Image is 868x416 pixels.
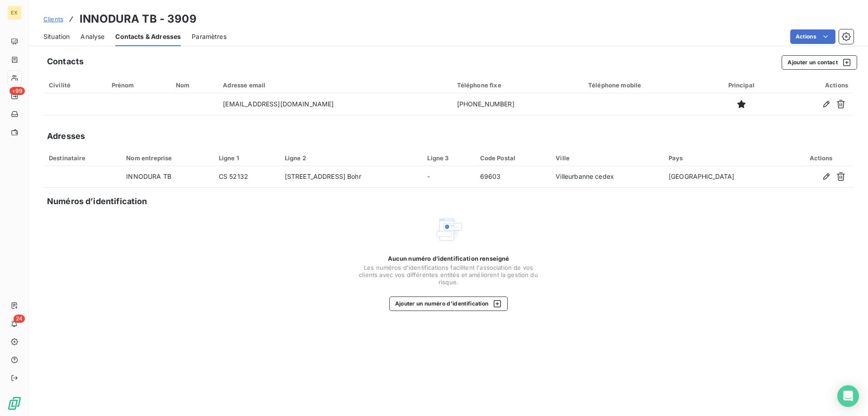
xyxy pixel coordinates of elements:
[550,166,663,188] td: Villeurbanne cedex
[213,166,279,188] td: CS 52132
[285,154,417,162] div: Ligne 2
[9,87,25,95] span: +99
[556,154,658,162] div: Ville
[790,29,835,44] button: Actions
[80,11,197,27] h3: INNODURA TB - 3909
[121,166,213,188] td: INNODURA TB
[49,81,101,89] div: Civilité
[663,166,788,188] td: [GEOGRAPHIC_DATA]
[452,93,583,115] td: [PHONE_NUMBER]
[358,264,539,286] span: Les numéros d'identifications facilitent l'association de vos clients avec vos différentes entité...
[711,81,772,89] div: Principal
[112,81,165,89] div: Prénom
[7,5,22,20] div: EX
[49,154,115,162] div: Destinataire
[794,154,848,162] div: Actions
[47,55,84,68] h5: Contacts
[192,32,226,41] span: Paramètres
[43,32,70,41] span: Situation
[388,255,509,262] span: Aucun numéro d’identification renseigné
[837,385,859,407] div: Open Intercom Messenger
[217,93,451,115] td: [EMAIL_ADDRESS][DOMAIN_NAME]
[669,154,783,162] div: Pays
[47,130,85,143] h5: Adresses
[7,89,21,103] a: +99
[47,195,147,208] h5: Numéros d’identification
[480,154,545,162] div: Code Postal
[223,81,446,89] div: Adresse email
[43,15,63,23] span: Clients
[457,81,577,89] div: Téléphone fixe
[126,154,208,162] div: Nom entreprise
[219,154,274,162] div: Ligne 1
[422,166,474,188] td: -
[7,396,22,411] img: Logo LeanPay
[279,166,422,188] td: [STREET_ADDRESS] Bohr
[783,81,848,89] div: Actions
[782,55,857,70] button: Ajouter un contact
[588,81,700,89] div: Téléphone mobile
[427,154,469,162] div: Ligne 3
[80,32,104,41] span: Analyse
[14,315,25,323] span: 24
[434,215,463,244] img: Empty state
[43,14,63,24] a: Clients
[115,32,181,41] span: Contacts & Adresses
[389,296,508,311] button: Ajouter un numéro d’identification
[475,166,551,188] td: 69603
[176,81,212,89] div: Nom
